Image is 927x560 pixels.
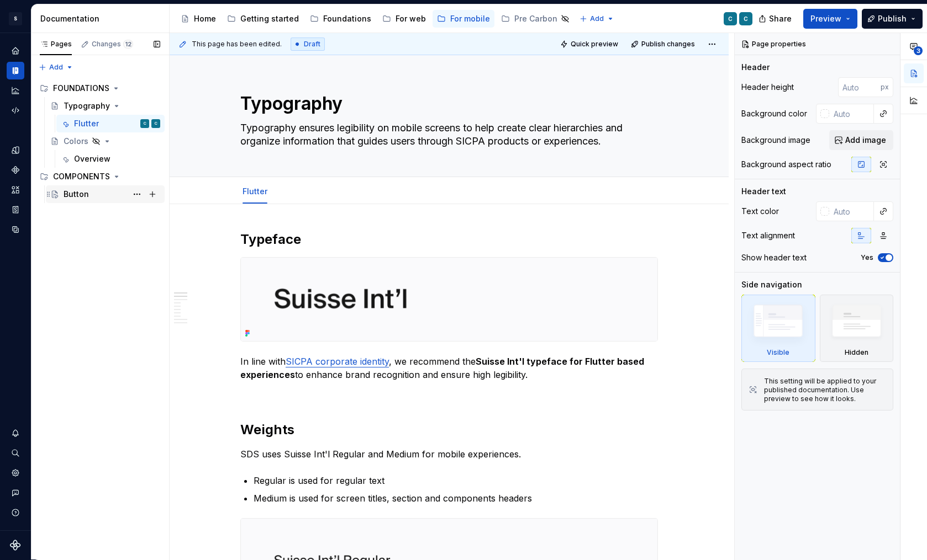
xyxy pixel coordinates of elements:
[192,40,282,49] span: This page has been edited.
[829,201,874,221] input: Auto
[240,13,299,24] div: Getting started
[514,13,557,24] div: Pre Carbon
[53,171,110,182] div: COMPONENTS
[176,10,220,28] a: Home
[7,82,24,99] div: Analytics
[7,221,24,238] a: Data sources
[396,13,426,24] div: For web
[46,185,165,203] a: Button
[450,13,490,24] div: For mobile
[238,179,272,202] div: Flutter
[810,13,841,24] span: Preview
[881,83,889,92] p: px
[40,40,72,49] div: Pages
[7,424,24,442] button: Notifications
[286,356,389,367] a: SICPA corporate identity
[741,230,795,241] div: Text alignment
[241,258,657,341] img: 8a8e77bd-bebc-469f-a5fc-b818ba596a03.png
[753,9,799,29] button: Share
[92,40,133,49] div: Changes
[7,102,24,119] a: Code automation
[254,492,658,505] p: Medium is used for screen titles, section and components headers
[764,377,886,403] div: This setting will be applied to your published documentation. Use preview to see how it looks.
[7,141,24,159] a: Design tokens
[64,189,89,200] div: Button
[741,108,807,119] div: Background color
[744,14,748,23] div: C
[56,150,165,168] a: Overview
[7,161,24,179] a: Components
[2,7,29,30] button: S
[304,40,320,49] span: Draft
[240,422,294,438] strong: Weights
[845,348,868,357] div: Hidden
[240,231,658,248] h2: Typeface
[433,10,494,28] a: For mobile
[741,82,794,93] div: Header height
[741,279,802,290] div: Side navigation
[223,10,303,28] a: Getting started
[35,79,165,97] div: FOUNDATIONS
[74,153,110,164] div: Overview
[845,135,886,146] span: Add image
[741,186,786,197] div: Header text
[838,77,881,97] input: Auto
[914,46,923,55] span: 3
[35,168,165,185] div: COMPONENTS
[741,252,807,263] div: Show header text
[238,90,656,117] textarea: Typography
[628,36,700,52] button: Publish changes
[7,464,24,482] a: Settings
[767,348,789,357] div: Visible
[243,186,267,196] a: Flutter
[829,130,893,150] button: Add image
[862,9,923,29] button: Publish
[240,447,658,461] p: SDS uses Suisse Int'l Regular and Medium for mobile experiences.
[40,13,165,24] div: Documentation
[378,10,430,28] a: For web
[557,36,623,52] button: Quick preview
[194,13,216,24] div: Home
[56,115,165,132] a: FlutterCC
[590,14,604,23] span: Add
[497,10,574,28] a: Pre Carbon
[9,12,22,25] div: S
[323,13,371,24] div: Foundations
[741,135,810,146] div: Background image
[576,11,618,26] button: Add
[123,40,133,49] span: 12
[741,159,831,170] div: Background aspect ratio
[7,201,24,218] a: Storybook stories
[240,355,658,381] p: In line with , we recommend the to enhance brand recognition and ensure high legibility.
[7,444,24,462] button: Search ⌘K
[7,484,24,502] button: Contact support
[741,295,815,362] div: Visible
[829,104,874,124] input: Auto
[741,62,770,73] div: Header
[861,253,873,262] label: Yes
[53,83,109,94] div: FOUNDATIONS
[10,540,21,551] a: Supernova Logo
[155,118,157,129] div: C
[641,40,695,49] span: Publish changes
[803,9,857,29] button: Preview
[7,62,24,79] a: Documentation
[741,206,779,217] div: Text color
[64,136,88,147] div: Colors
[238,119,656,150] textarea: Typography ensures legibility on mobile screens to help create clear hierarchies and organize inf...
[878,13,907,24] span: Publish
[7,181,24,199] div: Assets
[144,118,146,129] div: C
[254,474,658,487] p: Regular is used for regular text
[7,42,24,60] a: Home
